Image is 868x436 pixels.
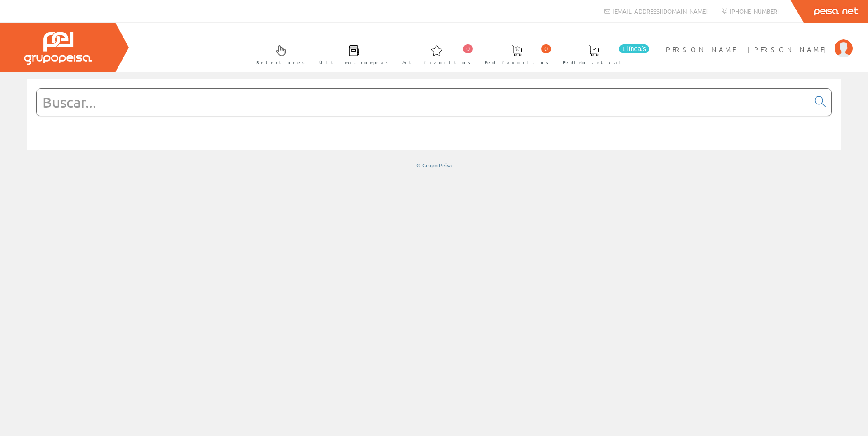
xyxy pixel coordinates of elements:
span: Selectores [256,58,305,67]
span: Últimas compras [319,58,388,67]
div: © Grupo Peisa [27,161,841,169]
a: Selectores [247,38,310,71]
a: Últimas compras [310,38,393,71]
span: 1 línea/s [619,44,649,53]
span: [PERSON_NAME] [PERSON_NAME] [659,45,830,54]
span: [EMAIL_ADDRESS][DOMAIN_NAME] [613,7,708,15]
a: [PERSON_NAME] [PERSON_NAME] [659,38,853,46]
img: Grupo Peisa [24,32,92,65]
input: Buscar... [37,89,809,116]
span: 0 [463,44,473,53]
span: Art. favoritos [402,58,471,67]
a: 1 línea/s Pedido actual [554,38,651,71]
span: Pedido actual [563,58,624,67]
span: Ped. favoritos [485,58,549,67]
span: [PHONE_NUMBER] [730,7,779,15]
span: 0 [541,44,551,53]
